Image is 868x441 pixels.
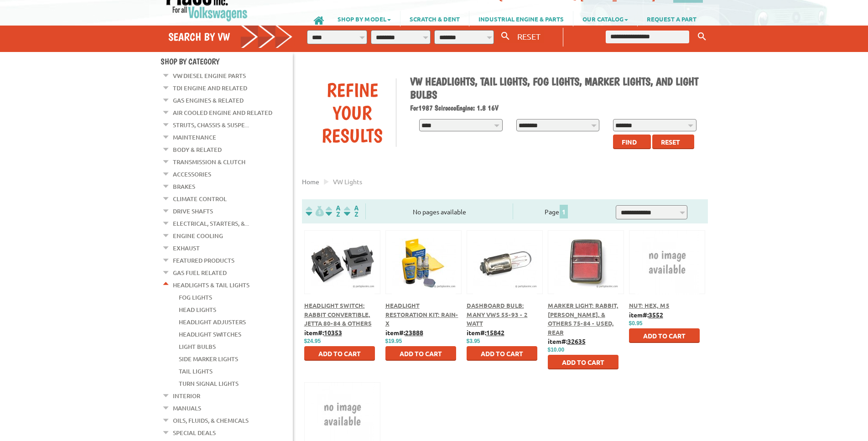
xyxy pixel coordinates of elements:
[629,311,663,319] b: item#:
[410,75,701,101] h1: VW Headlights, Tail Lights, Fog Lights, Marker Lights, and Light Bulbs
[179,378,239,389] a: Turn signal Lights
[400,11,469,26] a: SCRATCH & DENT
[168,30,293,43] h4: Search by VW
[560,205,568,218] span: 1
[385,346,456,361] button: Add to Cart
[567,337,586,345] u: 32635
[481,349,523,358] span: Add to Cart
[173,415,249,426] a: Oils, Fluids, & Chemicals
[629,320,643,327] span: $0.95
[385,328,423,337] b: item#:
[548,355,619,369] button: Add to Cart
[410,104,418,112] span: For
[548,347,565,353] span: $10.00
[486,328,504,337] u: 15842
[652,135,694,149] button: Reset
[179,341,216,353] a: Light Bulbs
[405,328,423,337] u: 23888
[173,82,247,94] a: TDI Engine and Related
[179,316,246,328] a: Headlight Adjusters
[173,218,249,229] a: Electrical, Starters, &...
[302,177,319,186] a: Home
[517,31,541,41] span: RESET
[173,107,272,119] a: Air Cooled Engine and Related
[548,301,619,336] a: Marker Light: Rabbit, [PERSON_NAME], & Others 75-84 - Used, Rear
[173,402,201,414] a: Manuals
[309,78,396,147] div: Refine Your Results
[306,206,324,216] img: filterpricelow.svg
[649,311,663,319] u: 3552
[613,135,651,149] button: Find
[173,119,249,131] a: Struts, Chassis & Suspe...
[629,328,700,343] button: Add to Cart
[469,11,573,26] a: INDUSTRIAL ENGINE & PARTS
[173,242,200,254] a: Exhaust
[304,346,375,361] button: Add to Cart
[173,193,227,205] a: Climate Control
[513,203,599,219] div: Page
[467,328,504,337] b: item#:
[342,206,360,216] img: Sort by Sales Rank
[410,104,701,112] h2: 1987 Scirocco
[514,30,544,43] button: RESET
[638,11,706,26] a: REQUEST A PART
[366,207,513,217] div: No pages available
[385,301,458,327] a: Headlight Restoration Kit: Rain-X
[179,365,213,377] a: Tail Lights
[173,131,216,143] a: Maintenance
[629,301,670,309] a: Nut: Hex, M5
[324,206,342,216] img: Sort by Headline
[173,267,227,279] a: Gas Fuel Related
[179,304,216,316] a: Head Lights
[173,205,213,217] a: Drive Shafts
[173,70,246,82] a: VW Diesel Engine Parts
[328,11,400,26] a: SHOP BY MODEL
[173,279,249,291] a: Headlights & Tail Lights
[467,301,528,327] a: Dashboard Bulb: Many VWs 55-93 - 2 Watt
[324,328,342,337] u: 10353
[179,291,212,303] a: Fog Lights
[304,338,321,344] span: $24.95
[179,353,238,365] a: Side Marker Lights
[318,349,361,358] span: Add to Cart
[498,30,513,43] button: Search By VW...
[467,338,480,344] span: $3.95
[179,328,241,340] a: Headlight Switches
[467,346,537,361] button: Add to Cart
[548,337,586,345] b: item#:
[562,358,604,366] span: Add to Cart
[161,57,293,66] h4: Shop By Category
[333,177,362,186] span: VW lights
[695,29,709,44] button: Keyword Search
[643,332,686,340] span: Add to Cart
[173,156,245,168] a: Transmission & Clutch
[173,254,234,266] a: Featured Products
[385,338,402,344] span: $19.95
[173,230,223,242] a: Engine Cooling
[661,138,680,146] span: Reset
[622,138,637,146] span: Find
[573,11,637,26] a: OUR CATALOG
[173,94,244,106] a: Gas Engines & Related
[173,144,222,156] a: Body & Related
[173,181,195,192] a: Brakes
[304,328,342,337] b: item#:
[400,349,442,358] span: Add to Cart
[304,301,372,327] a: Headlight Switch: Rabbit Convertible, Jetta 80-84 & Others
[456,104,499,112] span: Engine: 1.8 16V
[173,427,216,439] a: Special Deals
[173,168,211,180] a: Accessories
[173,390,200,402] a: Interior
